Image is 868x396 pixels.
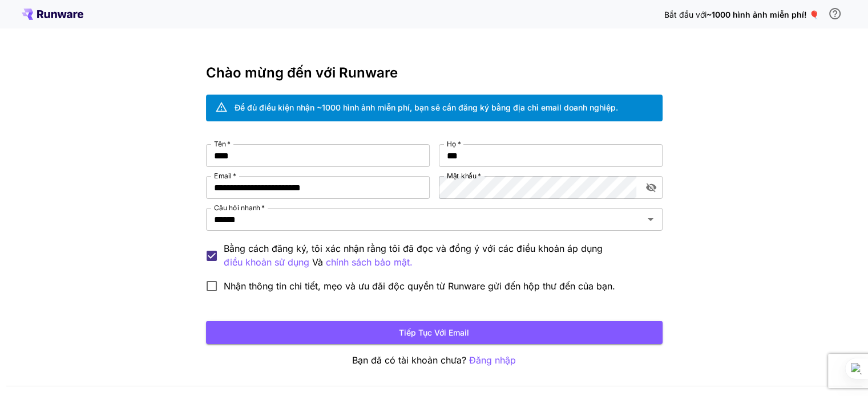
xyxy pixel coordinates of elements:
font: Câu hỏi nhanh [214,203,260,212]
button: bật/tắt hiển thị mật khẩu [641,177,661,198]
font: chính sách bảo mật. [326,256,413,268]
button: Bằng cách đăng ký, tôi xác nhận rằng tôi đã đọc và đồng ý với các điều khoản áp dụng Và chính sác... [224,255,309,270]
font: Bạn đã có tài khoản chưa? [352,354,466,366]
font: Nhận thông tin chi tiết, mẹo và ưu đãi độc quyền từ Runware gửi đến hộp thư đến của bạn. [224,280,615,292]
button: Để đủ điều kiện nhận tín dụng miễn phí, bạn cần đăng ký bằng địa chỉ email doanh nghiệp và nhấp v... [823,2,846,25]
font: Bằng cách đăng ký, tôi xác nhận rằng tôi đã đọc và đồng ý với các điều khoản áp dụng [224,243,603,254]
font: Tiếp tục với email [399,328,469,337]
font: Email [214,172,232,180]
font: Chào mừng đến với Runware [206,64,398,81]
button: Mở [643,211,659,227]
font: điều khoản sử dụng [224,256,309,268]
button: Bằng cách đăng ký, tôi xác nhận rằng tôi đã đọc và đồng ý với các điều khoản áp dụng điều khoản s... [326,255,413,270]
button: Đăng nhập [469,353,516,368]
font: Mật khẩu [447,172,477,180]
font: Bắt đầu với [664,10,706,19]
font: Tên [214,140,225,148]
font: Họ [447,140,457,148]
font: ~1000 hình ảnh miễn phí! 🎈 [706,10,819,19]
font: Đăng nhập [469,354,516,366]
button: Tiếp tục với email [206,321,663,344]
font: Và [312,256,323,268]
font: Để đủ điều kiện nhận ~1000 hình ảnh miễn phí, bạn sẽ cần đăng ký bằng địa chỉ email doanh nghiệp. [235,103,618,112]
